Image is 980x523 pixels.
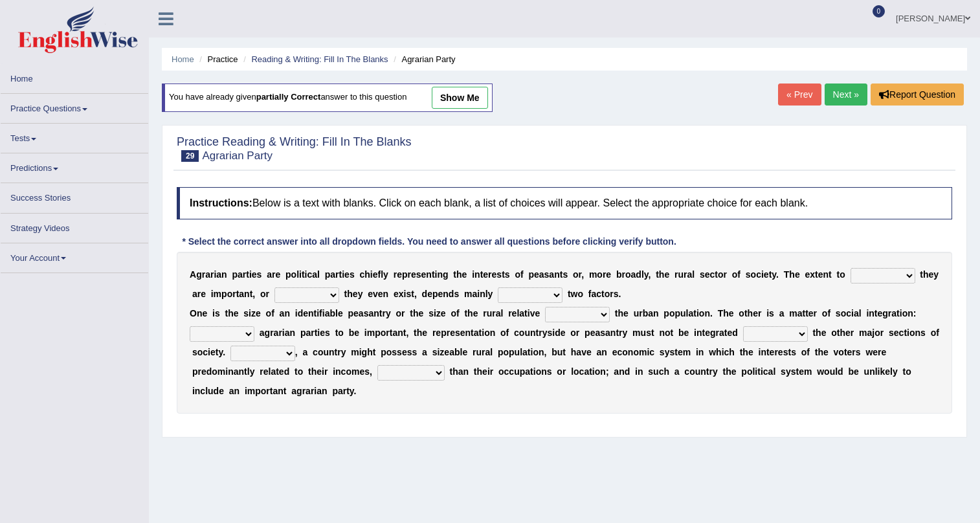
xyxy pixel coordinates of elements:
b: a [539,269,544,280]
b: o [718,269,724,280]
b: e [394,289,399,299]
b: i [295,308,298,318]
b: d [636,269,641,280]
b: r [508,308,511,318]
b: h [347,289,353,299]
b: n [437,269,443,280]
b: r [243,269,246,280]
b: v [530,308,535,318]
b: i [370,269,373,280]
b: t [379,308,383,318]
b: a [312,269,317,280]
div: You have already given answer to this question [162,83,493,112]
b: r [382,308,385,318]
b: e [373,269,378,280]
h2: Practice Reading & Writing: Fill In The Blanks [177,136,412,162]
a: Tests [1,124,148,149]
b: e [256,308,261,318]
b: h [456,269,462,280]
b: t [236,289,239,299]
b: s [746,269,751,280]
b: s [406,289,411,299]
b: e [483,269,488,280]
b: e [805,269,810,280]
b: y [383,269,388,280]
b: t [829,269,832,280]
b: i [249,308,251,318]
b: i [342,269,344,280]
b: e [234,308,239,318]
b: t [225,308,228,318]
b: i [305,269,307,280]
b: r [266,289,269,299]
b: v [373,289,378,299]
b: e [202,308,207,318]
b: y [644,269,649,280]
b: o [840,269,845,280]
b: r [488,269,491,280]
b: t [568,289,571,299]
b: a [631,269,636,280]
b: s [562,269,568,280]
b: c [596,289,601,299]
b: i [696,308,699,318]
span: 29 [181,150,199,162]
a: show me [432,87,488,109]
b: d [449,289,454,299]
b: i [434,308,436,318]
b: e [275,269,280,280]
b: x [399,289,404,299]
b: h [789,269,795,280]
b: e [368,289,373,299]
b: o [739,308,744,318]
b: o [751,269,757,280]
b: t [815,269,818,280]
b: n [383,289,389,299]
b: . [710,308,713,318]
b: a [330,269,335,280]
a: Strategy Videos [1,214,148,239]
b: e [606,269,611,280]
b: t [411,289,414,299]
b: o [396,308,402,318]
b: n [244,289,250,299]
b: e [438,289,443,299]
b: a [549,269,554,280]
b: p [285,269,291,280]
b: e [419,308,424,318]
b: a [648,308,653,318]
b: f [456,308,460,318]
b: l [317,269,320,280]
b: r [232,289,236,299]
b: s [454,289,459,299]
b: t [432,269,435,280]
b: r [272,269,275,280]
b: y [772,269,776,280]
b: r [724,269,727,280]
b: e [252,269,257,280]
b: s [496,269,502,280]
b: n [653,308,659,318]
b: r [603,269,606,280]
b: y [933,269,939,280]
a: Success Stories [1,183,148,208]
b: t [656,269,659,280]
b: e [534,269,539,280]
b: r [639,308,642,318]
b: l [641,269,644,280]
b: o [227,289,233,299]
b: m [214,289,221,299]
b: e [411,269,416,280]
b: i [435,269,438,280]
b: i [766,308,769,318]
b: s [243,308,249,318]
b: c [756,269,761,280]
a: Predictions [1,153,148,179]
a: Your Account [1,243,148,269]
b: Instructions: [190,197,252,208]
b: n [308,308,314,318]
b: a [280,308,285,318]
b: o [669,308,675,318]
button: Report Question [871,83,964,106]
b: d [298,308,304,318]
